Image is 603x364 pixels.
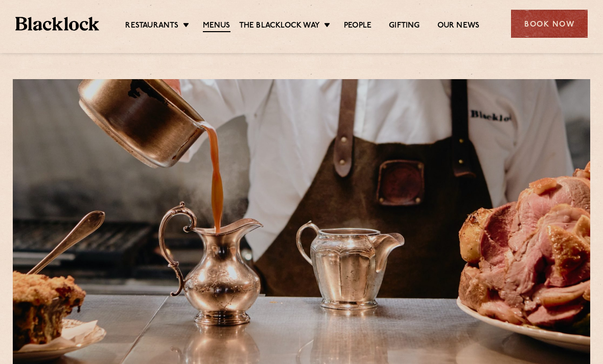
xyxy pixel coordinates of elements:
[239,21,320,31] a: The Blacklock Way
[511,10,588,38] div: Book Now
[389,21,420,31] a: Gifting
[125,21,178,31] a: Restaurants
[15,17,99,31] img: BL_Textured_Logo-footer-cropped.svg
[437,21,480,31] a: Our News
[344,21,372,31] a: People
[203,21,230,32] a: Menus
